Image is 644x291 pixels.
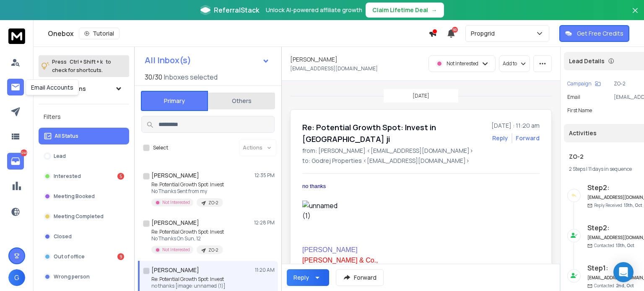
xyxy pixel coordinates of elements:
button: Tutorial [79,28,119,39]
button: All Status [39,128,129,144]
p: Lead [54,153,66,160]
h1: [PERSON_NAME] [290,55,338,64]
p: ZO-2 [208,200,218,206]
p: Contacted [594,283,634,289]
button: All Inbox(s) [138,52,276,69]
label: Select [153,144,168,151]
p: [DATE] [413,93,429,99]
p: Not Interested [447,60,478,67]
button: G [8,269,25,286]
p: Interested [54,173,81,180]
button: All Campaigns [39,80,129,97]
p: Not Interested [162,199,190,206]
img: unnamed (1) [302,201,343,224]
p: Campaign [567,80,592,87]
span: [PERSON_NAME] [302,246,358,253]
span: Ctrl + Shift + k [68,57,104,67]
p: 11:20 AM [255,267,275,273]
span: 2 Steps [569,165,585,173]
div: Open Intercom Messenger [613,262,634,282]
button: Closed [39,228,129,245]
button: Out of office9 [39,248,129,265]
span: → [431,6,437,14]
button: Forward [336,269,384,286]
button: Interested5 [39,168,129,185]
div: Forward [516,134,540,142]
p: Meeting Booked [54,193,95,200]
button: Close banner [630,5,641,25]
p: 1246 [21,149,27,156]
h3: Filters [39,111,129,123]
div: Onebox [48,28,428,39]
p: No Thanks On Sun, 12 [151,235,224,242]
p: Wrong person [54,273,90,280]
h1: Re: Potential Growth Spot: Invest in [GEOGRAPHIC_DATA] ji [302,121,486,145]
p: Get Free Credits [577,29,623,38]
button: Meeting Booked [39,188,129,205]
p: 12:35 PM [254,172,275,179]
p: [DATE] : 11:20 am [491,121,540,130]
a: 1246 [7,153,24,170]
p: Out of office [54,253,85,260]
button: Wrong person [39,268,129,285]
h3: Inboxes selected [164,72,218,82]
button: Campaign [567,80,601,87]
button: Reply [492,134,508,142]
h1: [PERSON_NAME] [151,266,199,274]
h1: [PERSON_NAME] [151,171,199,180]
div: 5 [117,173,124,180]
span: 11 days in sequence [588,165,632,173]
button: Meeting Completed [39,208,129,225]
button: Reply [287,269,329,286]
button: Others [208,92,275,110]
button: Get Free Credits [559,25,629,42]
div: 9 [117,253,124,260]
p: no thanks [image: unnamed (1)] [151,283,226,289]
span: ReferralStack [214,5,259,15]
h1: [PERSON_NAME] [151,219,199,227]
p: Re: Potential Growth Spot: Invest [151,181,224,188]
p: First Name [567,107,592,114]
p: ZO-2 [208,247,218,253]
p: from: [PERSON_NAME] <[EMAIL_ADDRESS][DOMAIN_NAME]> [302,147,540,155]
p: Re: Potential Growth Spot: Invest [151,229,224,235]
div: Email Accounts [26,80,79,95]
p: Contacted [594,242,634,249]
div: Reply [293,273,309,282]
button: Claim Lifetime Deal→ [366,3,444,18]
p: to: Godrej Properties <[EMAIL_ADDRESS][DOMAIN_NAME]> [302,157,540,165]
button: Lead [39,148,129,165]
p: Lead Details [569,57,605,65]
p: Propgrid [471,29,498,38]
span: 30 / 30 [145,72,162,82]
p: Unlock AI-powered affiliate growth [266,6,362,14]
div: no thanks [302,182,533,191]
p: Reply Received [594,202,642,209]
p: Press to check for shortcuts. [52,58,111,75]
p: Add to [503,60,517,67]
span: 50 [452,27,458,33]
p: All Status [55,133,78,139]
span: 2nd, Oct [616,283,634,288]
span: 13th, Oct [616,242,634,248]
p: No Thanks Sent from my [151,188,224,195]
p: Not Interested [162,247,190,253]
button: Primary [141,91,208,111]
p: Meeting Completed [54,213,104,220]
p: Re: Potential Growth Spot: Invest [151,276,226,283]
p: Email [567,94,580,100]
p: [EMAIL_ADDRESS][DOMAIN_NAME] [290,65,378,72]
span: [PERSON_NAME] & Co., [302,257,378,264]
p: 12:28 PM [254,219,275,226]
span: 13th, Oct [624,202,642,208]
h1: All Inbox(s) [145,56,191,64]
p: Closed [54,233,72,240]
